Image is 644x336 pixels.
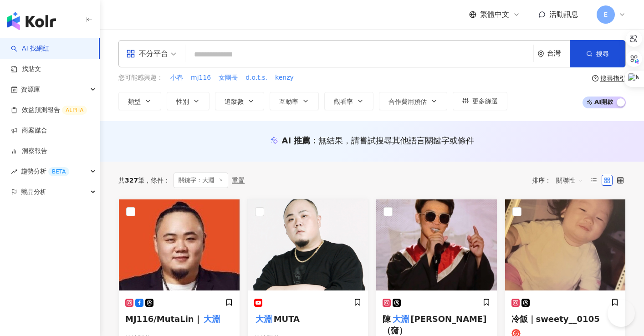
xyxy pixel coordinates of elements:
button: d.o.t.s. [245,73,268,83]
button: mj116 [190,73,211,83]
button: 合作費用預估 [379,92,447,110]
span: 您可能感興趣： [118,73,163,82]
button: 更多篩選 [453,92,507,110]
span: 陳 [383,314,391,324]
span: rise [11,168,17,175]
span: 競品分析 [21,182,46,202]
button: 觀看率 [324,92,373,110]
mark: 大淵 [391,312,410,325]
mark: 大淵 [254,312,274,325]
div: 台灣 [547,50,570,57]
span: environment [537,51,544,57]
span: MUTA [274,314,300,324]
span: 觀看率 [334,98,353,105]
img: KOL Avatar [119,199,240,290]
span: 更多篩選 [472,97,498,105]
iframe: Help Scout Beacon - Open [608,300,635,327]
span: 關鍵字：大淵 [174,173,228,188]
button: 追蹤數 [215,92,264,110]
button: kenzy [275,73,294,83]
a: 找貼文 [11,65,41,74]
span: kenzy [275,73,294,82]
span: 關聯性 [556,173,583,188]
span: mj116 [191,73,211,82]
div: BETA [48,167,69,176]
button: 小春 [170,73,184,83]
span: 無結果，請嘗試搜尋其他語言關鍵字或條件 [318,136,474,145]
a: 洞察報告 [11,147,47,156]
span: E [604,10,608,20]
img: KOL Avatar [505,199,626,290]
span: question-circle [592,75,598,81]
span: 冷飯｜sweety__0105 [511,314,600,324]
span: [PERSON_NAME]（奫） [383,314,487,335]
div: 重置 [232,177,245,184]
span: 條件 ： [144,177,170,184]
span: 小春 [170,73,183,82]
button: 互動率 [270,92,319,110]
span: 性別 [176,98,189,105]
img: KOL Avatar [376,199,497,290]
button: 性別 [167,92,210,110]
span: 活動訊息 [549,10,578,19]
span: 類型 [128,98,141,105]
span: 資源庫 [21,79,40,100]
span: 繁體中文 [480,10,509,20]
span: MJ116/MutaLin｜ [125,314,202,324]
span: 趨勢分析 [21,161,69,182]
div: 不分平台 [126,46,168,61]
span: 327 [125,177,138,184]
span: appstore [126,49,135,58]
a: 效益預測報告ALPHA [11,106,87,115]
img: logo [7,12,56,30]
button: 類型 [118,92,161,110]
button: 搜尋 [570,40,625,67]
span: 搜尋 [596,50,609,57]
span: 互動率 [279,98,298,105]
a: searchAI 找網紅 [11,44,49,53]
div: 排序： [532,173,588,188]
img: KOL Avatar [248,199,368,290]
div: 共 筆 [118,177,144,184]
span: 追蹤數 [225,98,244,105]
span: 合作費用預估 [388,98,427,105]
button: 女團長 [218,73,238,83]
a: 商案媒合 [11,126,47,135]
mark: 大淵 [202,312,222,325]
div: 搜尋指引 [600,75,626,82]
span: 女團長 [219,73,238,82]
div: AI 推薦 ： [282,135,475,146]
